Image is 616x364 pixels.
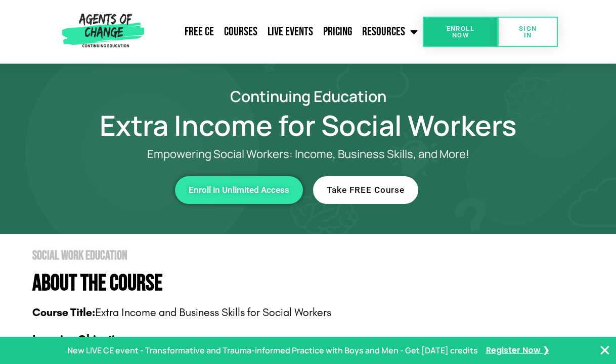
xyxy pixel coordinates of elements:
[327,186,405,194] span: Take FREE Course
[599,344,611,356] button: Close Banner
[32,333,135,346] b: Learning Objectives:
[439,25,481,38] span: Enroll Now
[66,147,550,161] p: Empowering Social Workers: Income, Business Skills, and More!
[318,19,357,44] a: Pricing
[32,249,596,262] h2: Social Work Education
[32,306,95,319] b: Course Title:
[148,19,423,44] nav: Menu
[67,343,478,358] p: New LIVE CE event - Transformative and Trauma-informed Practice with Boys and Men - Get [DATE] cr...
[25,114,591,137] h1: Extra Income for Social Workers
[423,17,498,47] a: Enroll Now
[175,176,303,204] a: Enroll in Unlimited Access
[357,19,423,44] a: Resources
[32,272,596,295] h4: About The Course
[486,343,549,358] a: Register Now ❯
[189,186,289,194] span: Enroll in Unlimited Access
[180,19,219,44] a: Free CE
[219,19,262,44] a: Courses
[262,19,318,44] a: Live Events
[498,17,558,47] a: SIGN IN
[25,89,591,103] h2: Continuing Education
[313,176,418,204] a: Take FREE Course
[32,305,596,321] p: Extra Income and Business Skills for Social Workers
[514,25,542,38] span: SIGN IN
